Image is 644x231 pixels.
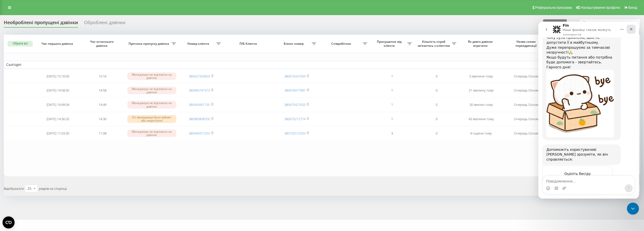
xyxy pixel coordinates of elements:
div: Fin каже… [4,144,97,179]
div: Менеджери не відповіли на дзвінок [127,72,176,80]
span: Пропущених від клієнта [372,40,407,48]
span: Співробітник [321,42,363,46]
span: Причина пропуску дзвінка [127,42,172,46]
button: вибір GIF-файлів [16,165,20,169]
button: Обрати всі [8,41,33,47]
td: 3 хвилини тому [459,70,503,83]
div: Оцініть бесіду [9,149,69,155]
textarea: Повідомлення... [4,154,96,163]
iframe: Intercom live chat [627,203,639,215]
button: Надіслати повідомлення… [86,163,94,171]
td: 21 хвилину тому [459,84,503,97]
span: Як довго дзвінок втрачено [463,40,499,48]
div: Менеджери не відповіли на дзвінок [127,129,176,137]
span: Налаштування профілю [581,6,620,10]
td: 14:36 [80,112,125,126]
td: 0 [414,84,459,97]
a: 380443901135 [189,102,210,107]
div: Менеджери не відповіли на дзвінок [127,87,176,94]
td: Сьогодні [4,61,640,68]
td: [DATE] 15:16:00 [36,70,80,83]
td: [DATE] 14:36:20 [36,112,80,126]
span: Час першого дзвінка [40,42,75,46]
iframe: Intercom live chat [538,22,639,199]
a: 380960747373 [189,88,210,93]
a: 380445971203 [189,131,210,135]
span: ПІБ Клієнта [228,42,269,46]
span: Вихід [628,6,637,10]
div: Допоможіть користувачеві [PERSON_NAME] зрозуміти, як він справляється: [4,123,83,144]
span: Назва схеми переадресації [506,40,547,48]
td: [DATE] 11:03:30 [36,127,80,140]
a: 380673331934 [284,74,305,78]
td: 14:49 [80,98,125,111]
button: Експорт [543,19,567,28]
td: 30 хвилин тому [459,98,503,111]
button: Завантажити вкладений файл [24,165,28,169]
td: Очередь Основная [503,127,554,140]
td: [DATE] 14:49:04 [36,98,80,111]
span: Відображати [4,186,24,191]
button: Вибір емодзі [8,165,12,169]
div: Fin каже… [4,123,97,144]
div: 25 [27,186,31,191]
td: 1 [370,98,414,111]
td: [DATE] 14:58:30 [36,84,80,97]
td: 1 [370,84,414,97]
td: Очередь Основная [503,70,554,83]
a: 380676477087 [284,88,305,93]
td: 11:08 [80,127,125,140]
div: Якщо будуть питання або потрібна буде допомога - звертайтесь. Гарного дня! [8,33,78,48]
td: 43 хвилини тому [459,112,503,126]
div: Менеджери не відповіли на дзвінок [127,101,176,108]
td: 1 [370,70,414,83]
a: 380985808700 [189,117,210,121]
span: Час останнього дзвінка [85,40,120,48]
span: Кількість спроб зв'язатись з клієнтом [417,40,452,48]
div: Допоможіть користувачеві [PERSON_NAME] зрозуміти, як він справляється: [8,126,78,141]
a: 380675212774 [284,117,305,121]
div: Необроблені пропущені дзвінки [4,20,78,28]
td: 14:58 [80,84,125,97]
td: Очередь Основная [503,84,554,97]
td: 3 [370,127,414,140]
td: 0 [414,112,459,126]
span: Бізнес номер [277,42,312,46]
div: Дуже перепрошуємо за тимчасові незручності🙏 [8,24,78,33]
td: 4 години тому [459,127,503,140]
div: Оброблені дзвінки [84,20,125,28]
a: 380675427633 [284,102,305,107]
span: Номер клієнта [181,42,216,46]
td: 0 [414,127,459,140]
span: Реферальна програма [535,6,572,10]
span: рядків на сторінці [39,186,67,191]
td: 1 [370,112,414,126]
td: Очередь Основная [503,98,554,111]
div: Усі менеджери були зайняті або недоступні [127,115,176,123]
a: 380637326603 [189,74,210,78]
td: 0 [414,70,459,83]
td: 0 [414,98,459,111]
a: 380732512020 [284,131,305,135]
td: Очередь Основная [503,112,554,126]
button: Open CMP widget [3,216,15,228]
td: 15:16 [80,70,125,83]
